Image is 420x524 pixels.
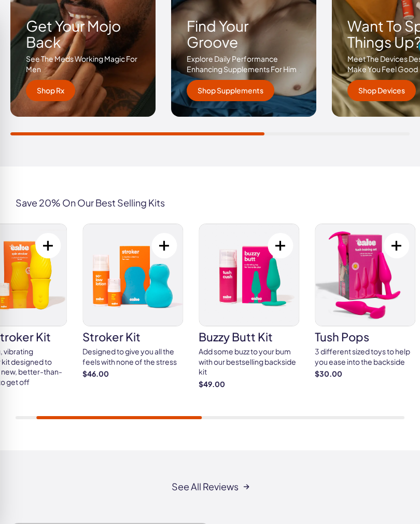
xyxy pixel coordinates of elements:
a: See All Reviews [172,481,249,492]
img: stroker kit [83,224,183,326]
a: tush pops tush pops 3 different sized toys to help you ease into the backside $30.00 [315,224,415,379]
h3: Find your groove [187,18,301,50]
p: See the meds working magic for men [26,54,140,74]
div: 3 different sized toys to help you ease into the backside [315,347,415,367]
div: Add some buzz to your bum with our bestselling backside kit [199,347,299,377]
div: Designed to give you all the feels with none of the stress [82,347,183,367]
h3: Get your mojo back [26,18,140,50]
a: stroker kit stroker kit Designed to give you all the feels with none of the stress $46.00 [82,224,183,379]
a: buzzy butt kit buzzy butt kit Add some buzz to your bum with our bestselling backside kit $49.00 [199,224,299,389]
strong: $46.00 [82,369,183,379]
a: Shop Supplements [187,80,274,102]
a: Shop Devices [347,80,416,102]
p: Explore daily performance enhancing supplements for him [187,54,301,74]
strong: $49.00 [199,379,299,390]
strong: $30.00 [315,369,415,379]
h3: stroker kit [82,331,183,342]
h3: tush pops [315,331,415,342]
img: buzzy butt kit [199,224,299,326]
a: Shop Rx [26,80,75,102]
img: tush pops [315,224,415,326]
h3: buzzy butt kit [199,331,299,342]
